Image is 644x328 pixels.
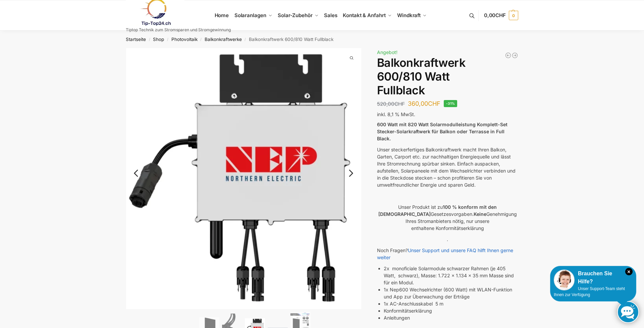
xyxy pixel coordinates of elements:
a: Kontakt & Anfahrt [340,0,394,31]
span: / [242,37,249,42]
i: Schließen [625,268,633,275]
span: inkl. 8,1 % MwSt. [377,111,415,117]
li: 2x monoficiale Solarmodule schwarzer Rahmen (je 405 Watt, schwarz), Masse: 1.722 x 1.134 x 35 mm ... [384,265,518,286]
span: 0,00 [484,12,506,18]
span: / [146,37,153,42]
a: Startseite [126,37,146,42]
nav: Breadcrumb [114,31,530,48]
span: Unser Support-Team steht Ihnen zur Verfügung [554,286,625,297]
a: 0,00CHF 0 [484,5,518,26]
span: Kontakt & Anfahrt [343,12,385,18]
bdi: 360,00 [408,100,440,107]
a: Solaranlagen [231,0,275,31]
p: . [377,236,518,243]
a: Balkonkraftwerke [205,37,242,42]
a: Balkonkraftwerk 445/600 Watt Bificial [505,52,512,59]
li: 1x Nep600 Wechselrichter (600 Watt) mit WLAN-Funktion und App zur Überwachung der Erträge [384,286,518,300]
div: Brauchen Sie Hilfe? [554,270,633,286]
a: Shop [153,37,164,42]
strong: Keine [474,211,486,217]
p: Noch Fragen? [377,247,518,261]
strong: 100 % konform mit den [DEMOGRAPHIC_DATA] [378,204,497,217]
span: 0 [509,11,518,20]
span: Solar-Zubehör [278,12,313,18]
bdi: 520,00 [377,101,405,107]
a: Solar-Zubehör [275,0,321,31]
span: -31% [444,100,458,107]
p: Tiptop Technik zum Stromsparen und Stromgewinnung [126,28,231,32]
span: / [198,37,205,42]
span: CHF [495,12,506,18]
h1: Balkonkraftwerk 600/810 Watt Fullblack [377,56,518,97]
li: Anleitungen [384,314,518,321]
a: Unser Support und unsere FAQ hilft Ihnen gerne weiter [377,247,513,260]
img: Customer service [554,270,575,290]
a: Photovoltaik [171,37,198,42]
span: Windkraft [397,12,421,18]
span: / [164,37,171,42]
img: Balkonkraftwerk 600/810 Watt Fullblack 9 [361,48,597,196]
span: Angebot! [377,49,397,55]
a: Windkraft [394,0,430,31]
span: CHF [394,101,405,107]
span: CHF [428,100,440,107]
strong: 600 Watt mit 820 Watt Solarmodulleistung Komplett-Set Stecker-Solarkraftwerk für Balkon oder Terr... [377,122,507,141]
span: Sales [324,12,337,18]
a: Balkonkraftwerk 405/600 Watt erweiterbar [512,52,518,59]
li: 1x AC-Anschlusskabel 5 m [384,300,518,307]
p: Unser steckerfertiges Balkonkraftwerk macht Ihren Balkon, Garten, Carport etc. zur nachhaltigen E... [377,146,518,188]
li: Konformitätserklärung [384,307,518,314]
p: Unser Produkt ist zu Gesetzesvorgaben. Genehmigung Ihres Stromanbieters nötig, nur unsere enthalt... [377,203,518,232]
a: Sales [321,0,340,31]
span: Solaranlagen [234,12,266,18]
